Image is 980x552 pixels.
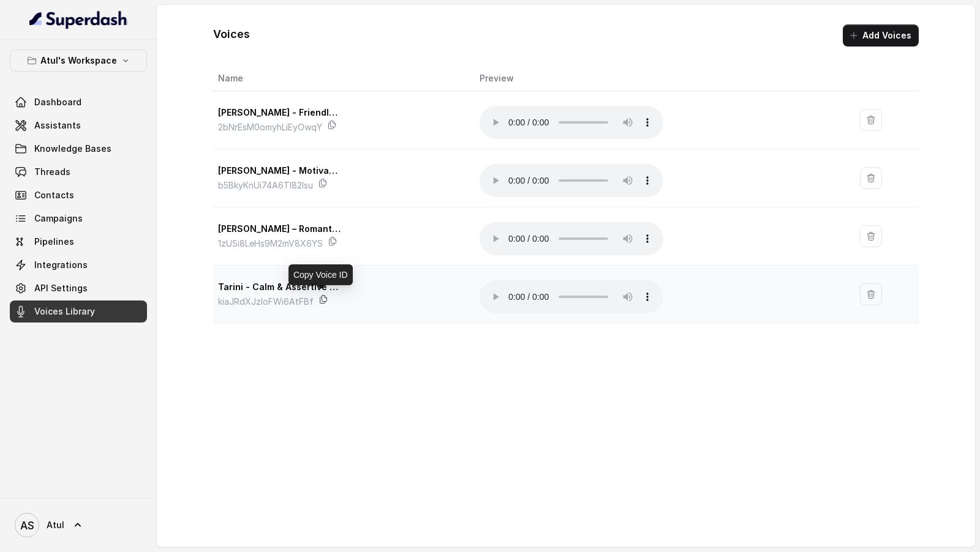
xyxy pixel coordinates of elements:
p: Atul's Workspace [40,53,117,68]
a: Pipelines [10,231,147,253]
th: Name [213,66,470,91]
a: Threads [10,161,147,183]
span: Atul [47,519,64,531]
p: 1zUSi8LeHs9M2mV8X6YS [218,236,323,251]
p: [PERSON_NAME] – Romantic, Polished & Calm [218,222,341,236]
span: Assistants [34,119,81,132]
a: Campaigns [10,207,147,229]
a: Contacts [10,184,147,206]
p: [PERSON_NAME] - Motivational Coach Voice for EdTech & Self-Help Apps [218,163,341,178]
a: API Settings [10,277,147,299]
p: b5BkyKnUi74A6Tl82lsu [218,178,313,193]
button: Add Voices [843,24,919,47]
p: Tarini - Calm & Assertive Recovery Agent [218,280,341,294]
audio: Your browser does not support the audio element. [480,222,663,255]
text: AS [20,519,34,532]
img: light.svg [29,10,128,29]
span: Threads [34,166,70,178]
span: Knowledge Bases [34,143,111,155]
a: Dashboard [10,91,147,113]
th: Preview [470,66,850,91]
div: Copy Voice ID [288,264,353,285]
span: Voices Library [34,305,95,318]
span: Dashboard [34,96,81,108]
span: Pipelines [34,236,74,248]
p: [PERSON_NAME] - Friendly Customer Care Agent [218,105,341,120]
audio: Your browser does not support the audio element. [480,106,663,139]
audio: Your browser does not support the audio element. [480,164,663,197]
span: Contacts [34,189,74,201]
audio: Your browser does not support the audio element. [480,280,663,313]
a: Atul [10,508,147,542]
button: Atul's Workspace [10,50,147,72]
p: 2bNrEsM0omyhLiEyOwqY [218,120,322,135]
a: Voices Library [10,300,147,323]
span: Campaigns [34,212,83,225]
a: Knowledge Bases [10,138,147,160]
a: Integrations [10,254,147,276]
span: API Settings [34,282,88,294]
h1: Voices [213,24,250,47]
p: kiaJRdXJzloFWi6AtFBf [218,294,314,309]
a: Assistants [10,114,147,136]
span: Integrations [34,259,88,271]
